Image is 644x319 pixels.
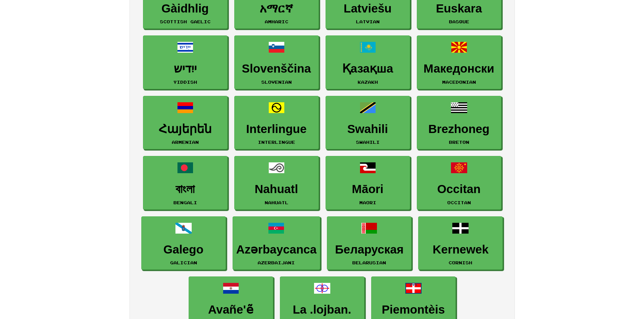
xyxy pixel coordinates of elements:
[422,243,499,256] h3: Kernewek
[284,303,361,316] h3: La .lojban.
[329,62,406,75] h3: Қазақша
[238,2,315,15] h3: አማርኛ
[145,243,222,256] h3: Galego
[442,80,476,84] small: Macedonian
[417,96,501,150] a: BrezhonegBreton
[172,140,199,144] small: Armenian
[356,19,380,24] small: Latvian
[265,200,288,205] small: Nahuatl
[160,19,211,24] small: Scottish Gaelic
[147,123,224,136] h3: Հայերեն
[143,156,228,210] a: বাংলাBengali
[418,216,503,270] a: KernewekCornish
[421,2,498,15] h3: Euskara
[327,216,411,270] a: БеларускаяBelarusian
[238,123,315,136] h3: Interlingue
[359,200,376,205] small: Maori
[233,216,320,270] a: AzərbaycancaAzerbaijani
[329,183,406,196] h3: Māori
[170,260,197,265] small: Galician
[447,200,471,205] small: Occitan
[147,62,224,75] h3: ייִדיש
[449,260,472,265] small: Cornish
[326,35,410,89] a: ҚазақшаKazakh
[258,260,295,265] small: Azerbaijani
[192,303,269,316] h3: Avañe'ẽ
[173,80,197,84] small: Yiddish
[417,35,501,89] a: МакедонскиMacedonian
[326,96,410,150] a: SwahiliSwahili
[234,35,319,89] a: SlovenščinaSlovenian
[238,62,315,75] h3: Slovenščina
[236,243,317,256] h3: Azərbaycanca
[421,62,498,75] h3: Македонски
[417,156,501,210] a: OccitanOccitan
[329,123,406,136] h3: Swahili
[234,156,319,210] a: NahuatlNahuatl
[352,260,386,265] small: Belarusian
[143,96,228,150] a: ՀայերենArmenian
[331,243,408,256] h3: Беларуская
[141,216,226,270] a: GalegoGalician
[261,80,292,84] small: Slovenian
[421,123,498,136] h3: Brezhoneg
[143,35,228,89] a: ייִדישYiddish
[326,156,410,210] a: MāoriMaori
[358,80,378,84] small: Kazakh
[234,96,319,150] a: InterlingueInterlingue
[449,19,469,24] small: Basque
[421,183,498,196] h3: Occitan
[173,200,197,205] small: Bengali
[449,140,469,144] small: Breton
[147,183,224,196] h3: বাংলা
[375,303,452,316] h3: Piemontèis
[329,2,406,15] h3: Latviešu
[258,140,295,144] small: Interlingue
[356,140,380,144] small: Swahili
[265,19,288,24] small: Amharic
[147,2,224,15] h3: Gàidhlig
[238,183,315,196] h3: Nahuatl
